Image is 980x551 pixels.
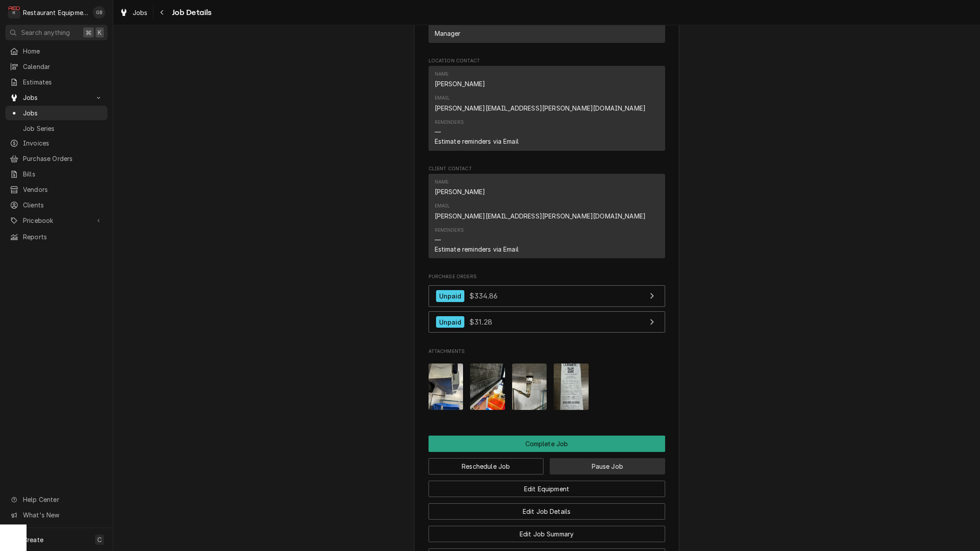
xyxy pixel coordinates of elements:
div: GB [93,6,105,19]
div: Button Group Row [429,436,665,452]
div: Restaurant Equipment Diagnostics [23,8,88,17]
a: Purchase Orders [5,151,107,166]
div: Purchase Orders [429,273,665,337]
div: Client Contact List [429,174,665,262]
a: View Purchase Order [429,311,665,333]
button: Reschedule Job [429,458,544,474]
div: — [435,235,441,245]
span: What's New [23,510,102,520]
span: Purchase Orders [23,154,103,163]
span: Estimates [23,77,103,87]
a: [PERSON_NAME][EMAIL_ADDRESS][PERSON_NAME][DOMAIN_NAME] [435,104,646,112]
button: Search anything⌘K [5,25,107,40]
img: flWN3HfKQRKdFRej2ZBz [429,364,463,410]
div: Job Contact List [429,15,665,46]
a: Go to Pricebook [5,213,107,228]
span: Attachments [429,356,665,417]
a: Clients [5,198,107,212]
div: [PERSON_NAME] [435,79,486,88]
div: Manager [435,29,461,38]
span: Calendar [23,62,103,71]
div: Reminders [435,119,464,126]
span: Reports [23,232,103,241]
a: Go to Help Center [5,492,107,507]
div: Reminders [435,227,519,254]
div: Contact [429,66,665,150]
span: Search anything [21,28,70,37]
div: Email [435,95,646,112]
div: — [435,127,441,137]
button: Edit Equipment [429,481,665,497]
div: Name [435,71,449,78]
a: View Purchase Order [429,285,665,307]
span: $334.86 [469,291,498,300]
span: Invoices [23,138,103,148]
div: Name [435,71,486,88]
button: Navigate back [155,5,169,19]
span: K [98,28,102,37]
span: Pricebook [23,216,90,225]
div: Estimate reminders via Email [435,137,519,146]
a: Go to What's New [5,508,107,522]
a: Bills [5,167,107,181]
a: Estimates [5,75,107,89]
a: Go to Jobs [5,90,107,105]
div: Button Group Row [429,452,665,474]
div: Name [435,179,449,186]
div: Job Contact [429,7,665,47]
div: Gary Beaver's Avatar [93,6,105,19]
div: [PERSON_NAME] [435,187,486,196]
div: Attachments [429,348,665,417]
div: Location Contact List [429,66,665,154]
span: ⌘ [85,28,92,37]
span: Help Center [23,495,102,504]
button: Pause Job [550,458,665,474]
span: Attachments [429,348,665,355]
a: [PERSON_NAME][EMAIL_ADDRESS][PERSON_NAME][DOMAIN_NAME] [435,212,646,220]
div: Contact [429,174,665,258]
div: Reminders [435,119,519,146]
div: Email [435,95,450,102]
div: Location Contact [429,57,665,154]
div: Button Group Row [429,497,665,520]
img: wB3ezeQ1StaAb1j4l4T6 [554,364,589,410]
img: itCFTgxLRfaZGy51G2Lg [512,364,547,410]
span: Jobs [133,8,148,17]
span: Create [23,536,43,543]
div: Unpaid [436,316,465,328]
a: Calendar [5,59,107,74]
span: Clients [23,200,103,210]
button: Edit Job Summary [429,526,665,542]
a: Jobs [116,5,151,20]
span: Job Details [169,7,212,19]
a: Jobs [5,106,107,120]
span: Purchase Orders [429,273,665,280]
div: Name [435,179,486,196]
span: Job Series [23,124,103,133]
button: Edit Job Details [429,503,665,520]
button: Complete Job [429,436,665,452]
div: Name [435,20,461,38]
div: Button Group Row [429,520,665,542]
div: Reminders [435,227,464,234]
a: Reports [5,230,107,244]
span: Bills [23,169,103,179]
div: Email [435,203,450,210]
a: Home [5,44,107,58]
span: Jobs [23,93,90,102]
span: Client Contact [429,165,665,172]
span: C [97,535,102,544]
a: Vendors [5,182,107,197]
div: Button Group Row [429,474,665,497]
a: Job Series [5,121,107,136]
div: Estimate reminders via Email [435,245,519,254]
span: Jobs [23,108,103,118]
div: Unpaid [436,290,465,302]
span: Home [23,46,103,56]
span: $31.28 [469,318,492,326]
span: Location Contact [429,57,665,65]
div: R [8,6,20,19]
div: Client Contact [429,165,665,262]
a: Invoices [5,136,107,150]
div: Email [435,203,646,220]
